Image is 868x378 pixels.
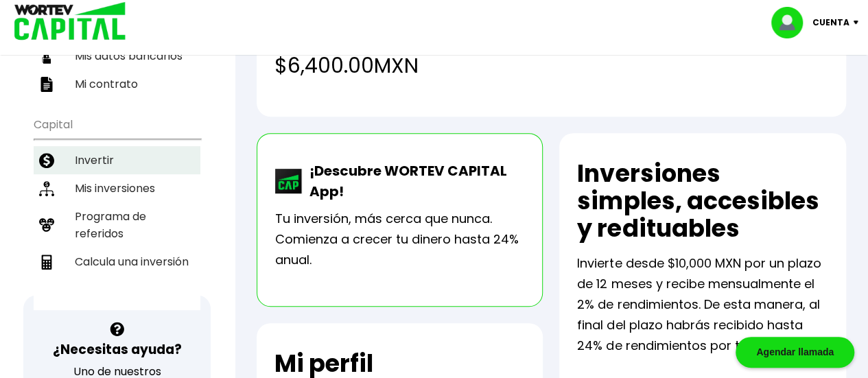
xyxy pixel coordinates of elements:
[849,21,868,25] img: icon-down
[39,77,54,92] img: contrato-icon.f2db500c.svg
[39,255,54,270] img: calculadora-icon.17d418c4.svg
[39,217,54,233] img: recomiendanos-icon.9b8e9327.svg
[34,174,200,202] a: Mis inversiones
[577,160,828,242] h2: Inversiones simples, accesibles y redituables
[274,50,651,81] h4: $6,400.00 MXN
[39,181,54,196] img: inversiones-icon.6695dc30.svg
[275,169,303,193] img: wortev-capital-app-icon
[34,70,200,98] a: Mi contrato
[34,146,200,174] a: Invertir
[577,253,828,356] p: Invierte desde $10,000 MXN por un plazo de 12 meses y recibe mensualmente el 2% de rendimientos. ...
[53,340,182,359] h3: ¿Necesitas ayuda?
[34,248,200,276] a: Calcula una inversión
[39,153,54,168] img: invertir-icon.b3b967d7.svg
[812,12,849,33] p: Cuenta
[34,109,200,310] ul: Capital
[736,337,854,368] div: Agendar llamada
[771,7,812,38] img: profile-image
[303,161,525,202] p: ¡Descubre WORTEV CAPITAL App!
[274,350,373,377] h2: Mi perfil
[39,49,54,64] img: datos-icon.10cf9172.svg
[34,202,200,248] a: Programa de referidos
[275,209,525,270] p: Tu inversión, más cerca que nunca. Comienza a crecer tu dinero hasta 24% anual.
[34,42,200,70] a: Mis datos bancarios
